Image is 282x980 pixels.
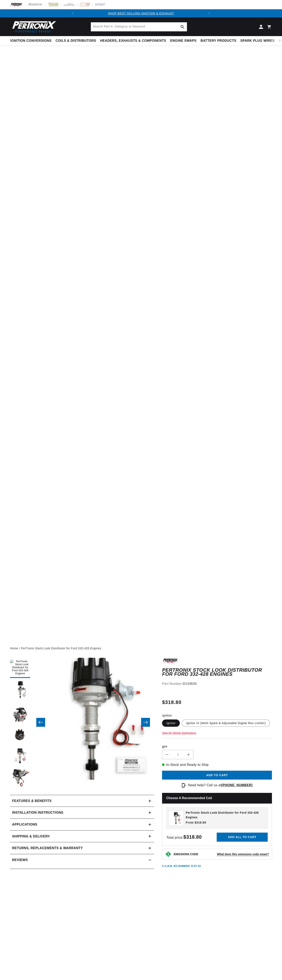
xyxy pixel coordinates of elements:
[10,39,52,43] span: Ignition Conversions
[77,11,205,16] div: 1 of 2
[36,718,45,727] button: Slide left
[162,745,272,749] label: QTY
[201,39,236,43] span: Battery Products
[199,36,238,46] summary: Battery Products
[10,36,54,46] summary: Ignition Conversions
[12,857,28,863] h2: Reviews
[12,834,50,839] h2: Shipping & Delivery
[162,713,172,718] legend: Ignition
[10,658,30,678] button: Load image 1 in gallery view
[182,719,270,727] label: Ignitor III (Multi Spark & Adjustable Digital Rev Limiter)
[183,834,202,840] strong: $318.80
[10,807,154,818] summary: Installation instructions
[162,719,180,727] label: Ignitor
[77,11,205,16] div: Announcement
[162,793,272,804] h2: Choose a Recommended Coil
[162,864,201,868] p: C.A.R.B. EO Number: D-57-23
[91,22,187,31] input: Search Part #, Category or Keyword
[69,9,77,17] button: Translation missing: en.sections.announcements.previous_announcement
[162,762,272,767] p: In-Stock and Ready to Ship
[174,853,198,856] strong: EMISSIONS CODE
[10,842,154,854] summary: Returns, Replacements & Warranty
[10,819,154,831] a: Applications
[186,820,206,825] span: From $318.80
[12,822,37,827] span: Applications
[10,680,30,700] button: Load image 2 in gallery view
[10,702,30,722] button: Load image 3 in gallery view
[221,783,253,787] a: [PHONE_NUMBER]
[141,718,150,727] button: Slide right
[217,833,268,842] button: Add all to cart
[10,724,30,744] button: Load image 4 in gallery view
[170,39,197,43] span: Engine Swaps
[100,39,166,43] span: Headers, Exhausts & Components
[56,39,96,43] span: Coils & Distributors
[54,36,98,46] summary: Coils & Distributors
[10,831,154,842] summary: Shipping & Delivery
[174,852,269,856] button: EMISSIONS CODEWhat does this emissions code mean?
[10,658,154,787] media-gallery: Gallery Viewer
[188,783,253,788] p: Need help? Call us at
[21,646,101,651] a: PerTronix Stock Look Distributor for Ford 332-428 Engines
[12,846,83,851] h2: Returns, Replacements & Warranty
[238,36,277,46] summary: Spark Plug Wires
[98,36,168,46] summary: Headers, Exhausts & Components
[178,22,187,31] button: Search Part #, Category or Keyword
[168,36,199,46] summary: Engine Swaps
[165,851,172,857] img: Emissions code
[217,853,269,856] strong: What does this emissions code mean?
[10,854,154,866] summary: Reviews
[10,769,30,789] button: Load image 6 in gallery view
[162,699,181,706] span: $318.80
[162,732,196,734] a: View All Vehicle Applications
[10,795,154,807] summary: Features & Benefits
[240,39,275,43] span: Spark Plug Wires
[162,771,272,780] button: Add to cart
[12,798,52,804] h2: Features & Benefits
[205,9,213,17] button: Translation missing: en.sections.announcements.next_announcement
[162,681,272,686] div: Part Number:
[183,682,197,685] strong: D134630
[10,20,56,34] img: Pertronix
[10,646,18,651] a: Home
[10,646,272,651] nav: breadcrumbs
[162,668,272,676] h1: PerTronix Stock Look Distributor for Ford 332-428 Engines
[108,12,174,15] a: SHOP BEST SELLING IGNITION & EXHAUST
[166,836,202,839] span: Total price:
[10,746,30,767] button: Load image 5 in gallery view
[12,810,63,815] h2: Installation instructions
